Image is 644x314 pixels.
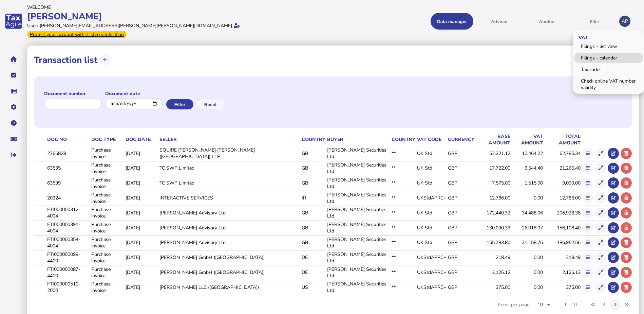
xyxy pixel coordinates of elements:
button: Home [6,52,21,66]
button: Delete transaction [621,252,632,263]
td: UK Std [416,206,447,220]
button: Open in advisor [608,148,619,159]
th: Country [300,133,326,146]
td: 26,018.07 [511,221,543,234]
button: Show transaction detail [595,252,606,263]
span: VAT [573,29,591,45]
td: [DATE] [124,161,158,175]
td: GBP [447,265,475,279]
button: Open in advisor [608,222,619,233]
button: Show flow [582,282,593,293]
button: Show transaction detail [595,237,606,248]
td: Purchase invoice [90,265,124,279]
button: Show flow [582,148,593,159]
button: Filter [166,99,193,109]
td: GB [300,206,326,220]
button: Last page [621,299,632,310]
td: [DATE] [124,146,158,160]
td: 12,786.00 [475,191,510,205]
div: Welcome [27,4,320,11]
td: [PERSON_NAME] Securities Ltd [326,191,391,205]
button: Delete transaction [621,192,632,204]
td: UK Std [416,146,447,160]
h1: Transaction list [34,54,98,66]
td: 20324 [46,191,90,205]
th: Doc No [46,133,90,146]
button: Show transaction detail [595,267,606,278]
td: [PERSON_NAME] Securities Ltd [326,161,391,175]
td: UKStdAPRC+ [416,280,447,294]
td: [DATE] [124,206,158,220]
button: Show flow [582,192,593,204]
td: Purchase invoice [90,206,124,220]
i: Data manager [11,91,17,91]
td: 218.49 [543,250,581,264]
td: 172,440.32 [475,206,510,220]
td: 7,575.00 [475,176,510,190]
td: DE [300,250,326,264]
td: TC SWP Limited [158,176,300,190]
td: GBP [447,191,475,205]
th: Seller [158,133,300,146]
button: Open in advisor [608,177,619,189]
td: 21,266.40 [543,161,581,175]
td: GBP [447,280,475,294]
button: Show flow [582,222,593,233]
td: Purchase invoice [90,235,124,249]
td: FTI000000354-4004 [46,235,90,249]
td: UK Std [416,176,447,190]
td: [PERSON_NAME] Securities Ltd [326,176,391,190]
td: [PERSON_NAME] Advisory Ltd [158,235,300,249]
td: 0.00 [511,191,543,205]
button: Show transaction detail [595,177,606,189]
th: VAT amount [511,133,543,146]
td: UK Std [416,161,447,175]
button: Show flow [582,177,593,189]
th: Total amount [543,133,581,146]
td: UKStdAPRC+ [416,250,447,264]
button: Previous page [599,299,610,310]
td: Purchase invoice [90,191,124,205]
td: 218.49 [475,250,510,264]
menu: navigate products [323,13,616,30]
button: Show flow [582,207,593,219]
th: Country [390,133,416,146]
th: Buyer [326,133,391,146]
td: US [300,280,326,294]
td: 130,090.33 [475,221,510,234]
button: Delete transaction [621,267,632,278]
button: Tasks [6,68,21,82]
td: 63535 [46,161,90,175]
td: FTI000000510-2000 [46,280,90,294]
td: 0.00 [511,250,543,264]
button: Show transaction detail [595,192,606,204]
td: 63599 [46,176,90,190]
td: Purchase invoice [90,146,124,160]
td: 3,544.40 [511,161,543,175]
i: Email verified [234,23,240,28]
td: 375.00 [475,280,510,294]
td: FTI000000391-4004 [46,221,90,234]
td: GBP [447,250,475,264]
button: Show flow [582,267,593,278]
button: Reset [197,99,224,109]
td: 9,090.00 [543,176,581,190]
td: [DATE] [124,280,158,294]
button: Open in advisor [608,282,619,293]
td: UK Std [416,235,447,249]
div: User: [27,22,38,29]
label: Document date [105,90,163,97]
td: 375.00 [543,280,581,294]
div: Profile settings [619,16,630,27]
button: Delete transaction [621,237,632,248]
th: Doc Type [90,133,124,146]
td: GBP [447,161,475,175]
td: Purchase invoice [90,280,124,294]
td: [PERSON_NAME] GmbH ([GEOGRAPHIC_DATA]) [158,250,300,264]
td: [PERSON_NAME] Securities Ltd [326,146,391,160]
td: 2,126.12 [475,265,510,279]
td: 12,786.00 [543,191,581,205]
span: 10 [537,301,543,308]
td: [PERSON_NAME] Securities Ltd [326,280,391,294]
td: GBP [447,221,475,234]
